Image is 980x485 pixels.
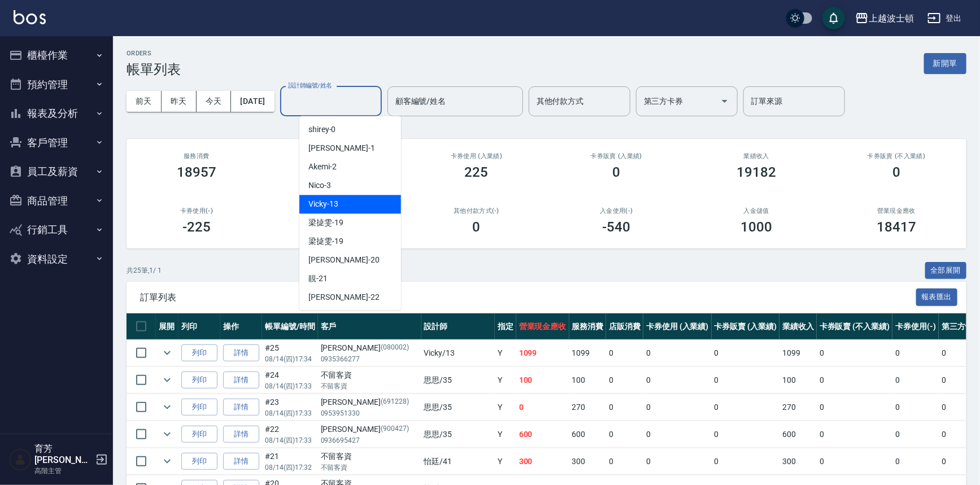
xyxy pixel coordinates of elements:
th: 服務消費 [569,313,607,340]
span: [PERSON_NAME] -1 [308,142,375,154]
td: 0 [643,394,712,421]
td: 0 [817,421,892,448]
th: 列印 [178,313,220,340]
h3: 0 [473,219,481,235]
button: 櫃檯作業 [5,41,108,70]
td: 0 [817,448,892,475]
p: 0936695427 [321,435,419,445]
td: 0 [892,367,939,394]
td: #22 [262,421,318,448]
h3: 1000 [741,219,772,235]
td: 0 [606,340,643,366]
span: [PERSON_NAME] -22 [308,291,380,303]
h3: 19182 [737,164,776,180]
button: 員工及薪資 [5,157,108,186]
td: 0 [892,421,939,448]
td: 600 [779,421,817,448]
td: 1099 [516,340,569,366]
th: 設計師 [421,313,495,340]
td: Y [495,421,516,448]
button: 列印 [181,426,217,443]
button: 列印 [181,344,217,362]
td: 1099 [569,340,607,366]
td: 思思 /35 [421,394,495,421]
h2: 卡券使用 (入業績) [420,152,533,160]
td: 0 [712,367,780,394]
td: 0 [643,421,712,448]
a: 詳情 [223,453,259,470]
p: (080002) [381,342,409,354]
p: 不留客資 [321,462,419,473]
span: 梁㨗雯 -19 [308,217,343,229]
th: 卡券販賣 (不入業績) [817,313,892,340]
td: 0 [712,394,780,421]
td: 0 [643,340,712,366]
td: 0 [817,340,892,366]
a: 報表匯出 [916,291,958,302]
td: Y [495,340,516,366]
button: 上越波士頓 [851,7,918,30]
button: save [822,7,845,29]
p: 08/14 (四) 17:34 [265,354,315,364]
td: 270 [569,394,607,421]
td: 0 [606,394,643,421]
th: 營業現金應收 [516,313,569,340]
span: 靚 -21 [308,273,328,285]
td: 0 [817,394,892,421]
button: expand row [159,344,176,361]
td: 0 [892,394,939,421]
td: 0 [817,367,892,394]
th: 帳單編號/時間 [262,313,318,340]
h2: 營業現金應收 [840,207,953,215]
span: shirey -0 [308,124,336,136]
p: 08/14 (四) 17:33 [265,435,315,445]
p: (691228) [381,396,409,408]
button: expand row [159,426,176,443]
td: Y [495,448,516,475]
button: 客戶管理 [5,128,108,158]
h3: -540 [603,219,631,235]
button: 報表及分析 [5,99,108,128]
td: 600 [569,421,607,448]
img: Logo [14,10,46,24]
h3: 18957 [177,164,216,180]
h3: 0 [612,164,620,180]
th: 操作 [220,313,262,340]
button: 今天 [197,91,232,112]
td: Vicky /13 [421,340,495,366]
td: 100 [516,367,569,394]
p: 不留客資 [321,381,419,391]
h3: 225 [465,164,489,180]
td: 怡廷 /41 [421,448,495,475]
button: 列印 [181,453,217,470]
td: 0 [892,448,939,475]
button: 預約管理 [5,70,108,99]
h3: 帳單列表 [127,62,181,77]
td: 0 [643,367,712,394]
h3: 0 [892,164,900,180]
h5: 育芳[PERSON_NAME] [34,443,92,466]
td: 0 [606,421,643,448]
td: 600 [516,421,569,448]
a: 詳情 [223,372,259,389]
td: #21 [262,448,318,475]
th: 指定 [495,313,516,340]
button: 前天 [127,91,162,112]
a: 詳情 [223,344,259,362]
td: #25 [262,340,318,366]
p: 0953951330 [321,408,419,418]
td: 300 [516,448,569,475]
button: 報表匯出 [916,289,958,306]
span: Akemi -2 [308,161,337,173]
th: 店販消費 [606,313,643,340]
button: 新開單 [924,53,966,74]
th: 卡券使用(-) [892,313,939,340]
td: 300 [779,448,817,475]
p: 08/14 (四) 17:32 [265,462,315,473]
p: 0935366277 [321,354,419,364]
h3: -225 [182,219,211,235]
div: [PERSON_NAME] [321,396,419,408]
p: 08/14 (四) 17:33 [265,381,315,391]
h2: 其他付款方式(-) [420,207,533,215]
span: Vicky -13 [308,198,338,210]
